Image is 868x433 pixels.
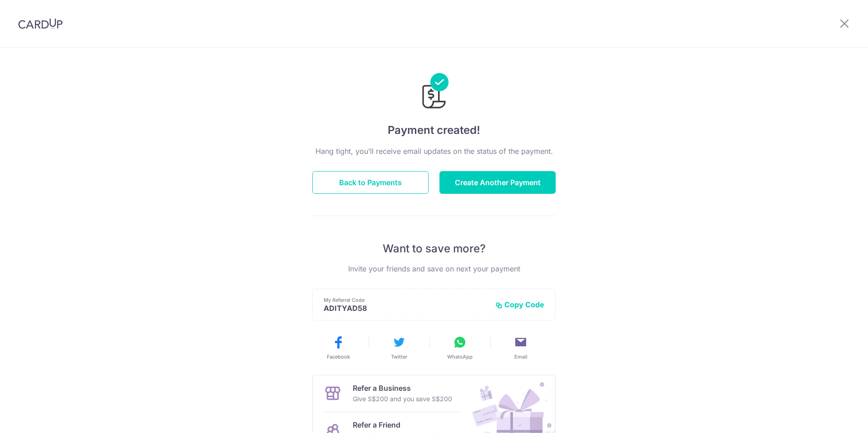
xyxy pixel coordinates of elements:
p: Invite your friends and save on next your payment [312,263,556,274]
h4: Payment created! [312,122,556,138]
button: Facebook [311,335,365,360]
p: Give S$200 and you save S$200 [353,394,452,404]
img: CardUp [18,18,63,29]
button: Back to Payments [312,171,429,194]
span: Email [514,353,528,360]
p: Refer a Business [353,383,452,394]
p: ADITYAD58 [324,304,488,313]
p: Want to save more? [312,241,556,256]
span: WhatsApp [447,353,473,360]
img: Payments [419,73,449,111]
p: Hang tight, you’ll receive email updates on the status of the payment. [312,146,556,157]
button: Copy Code [495,300,544,309]
button: Email [494,335,547,360]
p: Refer a Friend [353,419,444,430]
button: Twitter [372,335,426,360]
button: Create Another Payment [439,171,556,194]
button: WhatsApp [433,335,487,360]
span: Twitter [391,353,407,360]
span: Facebook [327,353,350,360]
p: My Referral Code [324,296,488,304]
